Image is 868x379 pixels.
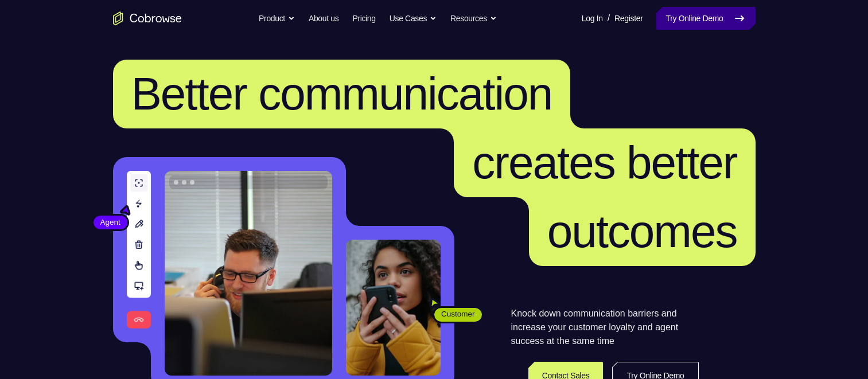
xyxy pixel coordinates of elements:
span: / [608,11,610,25]
img: A customer holding their phone [346,240,441,376]
a: Try Online Demo [656,7,755,30]
a: Register [614,7,643,30]
button: Product [259,7,295,30]
button: Resources [450,7,497,30]
img: A customer support agent talking on the phone [165,171,332,376]
span: creates better [472,137,737,188]
a: Go to the home page [113,11,182,25]
a: About us [309,7,338,30]
button: Use Cases [390,7,437,30]
p: Knock down communication barriers and increase your customer loyalty and agent success at the sam... [511,307,699,348]
a: Log In [582,7,603,30]
span: outcomes [547,206,737,257]
a: Pricing [352,7,375,30]
span: Better communication [131,68,552,119]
